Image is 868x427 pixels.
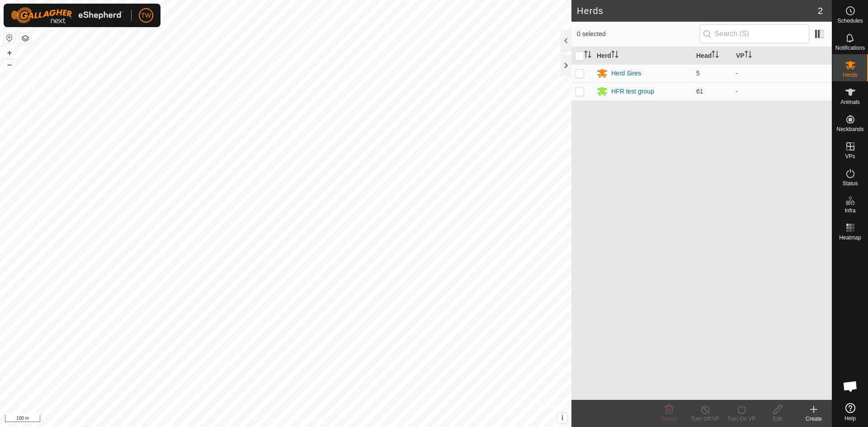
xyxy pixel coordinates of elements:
span: TW [141,11,151,20]
button: i [557,413,567,423]
span: Schedules [837,18,863,23]
p-sorticon: Activate to sort [712,52,719,59]
a: Privacy Policy [250,415,284,423]
span: Notifications [835,45,865,51]
button: – [4,59,15,70]
div: Open chat [837,373,864,400]
span: 0 selected [577,29,700,39]
td: - [732,82,832,100]
p-sorticon: Activate to sort [745,52,752,59]
span: VPs [845,154,855,159]
a: Help [832,399,868,425]
input: Search (S) [700,24,809,43]
div: Edit [759,415,796,423]
span: Delete [661,416,677,422]
div: Turn On VP [723,415,759,423]
span: Infra [844,208,855,213]
h2: Herds [577,5,818,16]
span: Neckbands [836,127,863,132]
td: - [732,64,832,82]
span: Status [842,181,858,186]
span: Animals [840,99,860,105]
span: 2 [818,4,823,18]
div: HFR test group [611,87,654,96]
th: Herd [593,47,693,65]
th: Head [693,47,732,65]
span: 61 [696,88,703,95]
span: Herds [843,72,857,78]
div: Turn Off VP [687,415,723,423]
span: 5 [696,70,700,77]
a: Contact Us [295,415,321,423]
div: Herd Sires [611,69,641,78]
div: Create [796,415,832,423]
th: VP [732,47,832,65]
button: Reset Map [4,33,15,43]
p-sorticon: Activate to sort [611,52,618,59]
span: Help [844,416,856,421]
p-sorticon: Activate to sort [584,52,591,59]
span: Heatmap [839,235,861,240]
button: + [4,47,15,58]
img: Gallagher Logo [11,7,124,23]
button: Map Layers [20,33,31,44]
span: i [561,414,563,422]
